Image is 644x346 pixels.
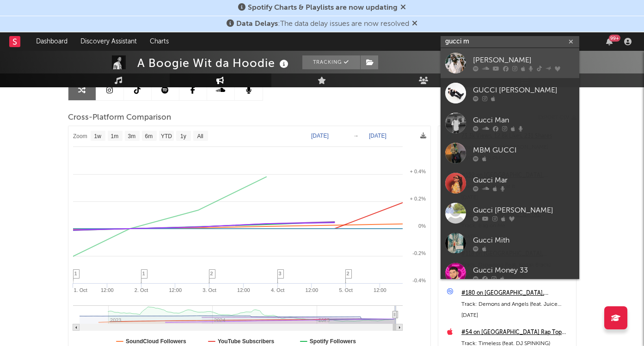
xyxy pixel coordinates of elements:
[210,271,213,276] span: 2
[202,287,216,293] text: 3. Oct
[180,133,186,140] text: 1y
[353,133,359,139] text: →
[309,338,356,345] text: Spotify Followers
[473,205,575,216] div: Gucci [PERSON_NAME]
[461,310,571,321] div: [DATE]
[217,338,274,345] text: YouTube Subscribers
[441,258,579,288] a: Gucci Money 33
[473,175,575,186] div: Gucci Mar
[68,112,171,123] span: Cross-Platform Comparison
[441,228,579,258] a: Gucci Mith
[169,287,182,293] text: 12:00
[137,55,291,71] div: A Boogie Wit da Hoodie
[145,133,153,140] text: 6m
[473,265,575,276] div: Gucci Money 33
[94,133,101,140] text: 1w
[412,20,417,28] span: Dismiss
[473,145,575,156] div: MBM GUCCI
[473,85,575,96] div: GUCCI [PERSON_NAME]
[74,287,87,293] text: 1. Oct
[369,133,386,139] text: [DATE]
[410,196,426,201] text: + 0.2%
[461,299,571,310] div: Track: Demons and Angels (feat. Juice WRLD)
[606,38,613,45] button: 99+
[374,287,386,293] text: 12:00
[473,115,575,126] div: Gucci Man
[311,133,329,139] text: [DATE]
[74,32,143,51] a: Discovery Assistant
[412,250,426,256] text: -0.2%
[30,32,74,51] a: Dashboard
[160,133,172,140] text: YTD
[347,271,350,276] span: 2
[441,78,579,108] a: GUCCI [PERSON_NAME]
[237,287,250,293] text: 12:00
[339,287,352,293] text: 5. Oct
[100,287,113,293] text: 12:00
[441,168,579,198] a: Gucci Mar
[248,4,398,12] span: Spotify Charts & Playlists are now updating
[110,133,118,140] text: 1m
[418,223,426,229] text: 0%
[74,271,77,276] span: 1
[142,271,145,276] span: 1
[441,138,579,168] a: MBM GUCCI
[400,4,406,12] span: Dismiss
[473,235,575,246] div: Gucci Mith
[441,36,579,48] input: Search for artists
[305,287,318,293] text: 12:00
[134,287,147,293] text: 2. Oct
[302,55,360,69] button: Tracking
[461,288,571,299] a: #180 on [GEOGRAPHIC_DATA], [GEOGRAPHIC_DATA]
[441,198,579,228] a: Gucci [PERSON_NAME]
[461,327,571,338] a: #54 on [GEOGRAPHIC_DATA] Rap Top 200
[236,20,409,28] span: : The data delay issues are now resolved
[473,55,575,66] div: [PERSON_NAME]
[279,271,282,276] span: 3
[128,133,135,140] text: 3m
[609,35,620,42] div: 99 +
[270,287,284,293] text: 4. Oct
[412,278,426,283] text: -0.4%
[126,338,186,345] text: SoundCloud Followers
[197,133,203,140] text: All
[441,108,579,138] a: Gucci Man
[73,133,87,140] text: Zoom
[410,169,426,174] text: + 0.4%
[236,20,278,28] span: Data Delays
[441,48,579,78] a: [PERSON_NAME]
[143,32,175,51] a: Charts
